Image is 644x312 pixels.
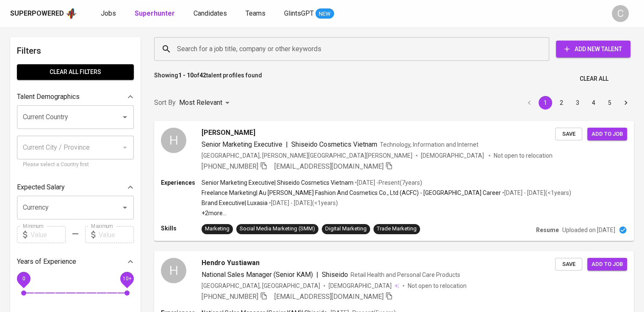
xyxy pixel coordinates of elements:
p: Expected Salary [17,182,65,192]
span: Teams [246,9,265,17]
div: [GEOGRAPHIC_DATA], [GEOGRAPHIC_DATA] [202,282,320,290]
div: [GEOGRAPHIC_DATA], [PERSON_NAME][GEOGRAPHIC_DATA][PERSON_NAME] [202,151,412,160]
span: Jobs [101,9,116,17]
p: Brand Executive | Luxasia [202,199,268,207]
button: Open [119,111,131,123]
p: Uploaded on [DATE] [562,226,615,234]
span: NEW [315,10,334,18]
p: • [DATE] - [DATE] ( <1 years ) [501,189,571,197]
span: [DEMOGRAPHIC_DATA] [421,151,485,160]
p: +2 more ... [202,209,571,217]
div: Expected Salary [17,179,134,196]
button: Clear All filters [17,64,134,80]
span: Hendro Yustiawan [202,258,260,268]
button: Go to page 2 [555,96,568,109]
p: Senior Marketing Executive | Shiseido Cosmetics Vietnam [202,178,354,187]
button: Save [555,258,582,271]
p: • [DATE] - [DATE] ( <1 years ) [268,199,338,207]
div: Digital Marketing [325,225,367,233]
span: Add to job [591,129,623,139]
div: Social Media Marketing (SMM) [240,225,315,233]
button: Go to page 3 [571,96,584,109]
span: GlintsGPT [284,9,314,17]
p: Experiences [161,178,202,187]
button: Go to page 5 [603,96,616,109]
p: Years of Experience [17,257,76,267]
span: [PHONE_NUMBER] [202,162,258,170]
p: Not open to relocation [408,282,467,290]
span: Senior Marketing Executive [202,140,282,148]
span: | [286,140,288,150]
span: 0 [22,276,25,282]
button: Open [119,202,131,213]
span: Technology, Information and Internet [380,141,478,148]
a: Teams [246,8,267,19]
b: 42 [199,72,206,79]
p: Freelance Marketing | Au [PERSON_NAME] Fashion And Cosmetics Co., Ltd (ACFC) - [GEOGRAPHIC_DATA] ... [202,189,501,197]
button: Add New Talent [556,41,630,57]
div: H [161,128,186,153]
div: Marketing [205,225,229,233]
button: page 1 [539,96,552,109]
button: Add to job [587,128,627,141]
p: Sort By [154,98,176,108]
b: Superhunter [135,9,175,17]
button: Go to next page [619,96,633,109]
div: C [612,5,629,22]
a: Jobs [101,8,118,19]
span: 10+ [122,276,131,282]
span: [DEMOGRAPHIC_DATA] [329,282,393,290]
a: Superhunter [135,8,177,19]
p: • [DATE] - Present ( 7 years ) [354,178,422,187]
button: Clear All [576,71,612,87]
a: Superpoweredapp logo [10,7,77,20]
input: Value [30,226,66,243]
button: Add to job [587,258,627,271]
p: Not open to relocation [494,151,553,160]
p: Talent Demographics [17,92,80,102]
span: [PERSON_NAME] [202,128,255,138]
div: H [161,258,186,283]
img: app logo [66,7,77,20]
div: Talent Demographics [17,88,134,105]
div: Trade Marketing [377,225,417,233]
a: GlintsGPT NEW [284,8,334,19]
button: Go to page 4 [587,96,600,109]
p: Skills [161,224,202,233]
p: Please select a Country first [23,161,128,169]
p: Most Relevant [179,98,222,108]
p: Resume [536,226,559,234]
span: | [316,270,318,280]
span: Candidates [193,9,227,17]
span: Save [559,129,578,139]
span: Clear All filters [24,67,127,77]
span: [PHONE_NUMBER] [202,293,258,301]
span: Clear All [580,74,608,84]
a: H[PERSON_NAME]Senior Marketing Executive|Shiseido Cosmetics VietnamTechnology, Information and In... [154,121,634,241]
span: Add New Talent [563,44,624,55]
span: [EMAIL_ADDRESS][DOMAIN_NAME] [274,293,384,301]
div: Years of Experience [17,253,134,270]
span: Shiseido [322,271,348,279]
div: Most Relevant [179,95,232,111]
p: Showing of talent profiles found [154,71,262,87]
input: Value [99,226,134,243]
h6: Filters [17,44,134,57]
span: Retail Health and Personal Care Products [351,271,460,278]
nav: pagination navigation [521,96,634,109]
span: [EMAIL_ADDRESS][DOMAIN_NAME] [274,162,384,170]
span: Shiseido Cosmetics Vietnam [291,140,377,148]
b: 1 - 10 [178,72,193,79]
button: Save [555,128,582,141]
div: Superpowered [10,9,64,19]
span: Add to job [591,260,623,269]
a: Candidates [193,8,229,19]
span: National Sales Manager (Senior KAM) [202,271,313,279]
span: Save [559,260,578,269]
